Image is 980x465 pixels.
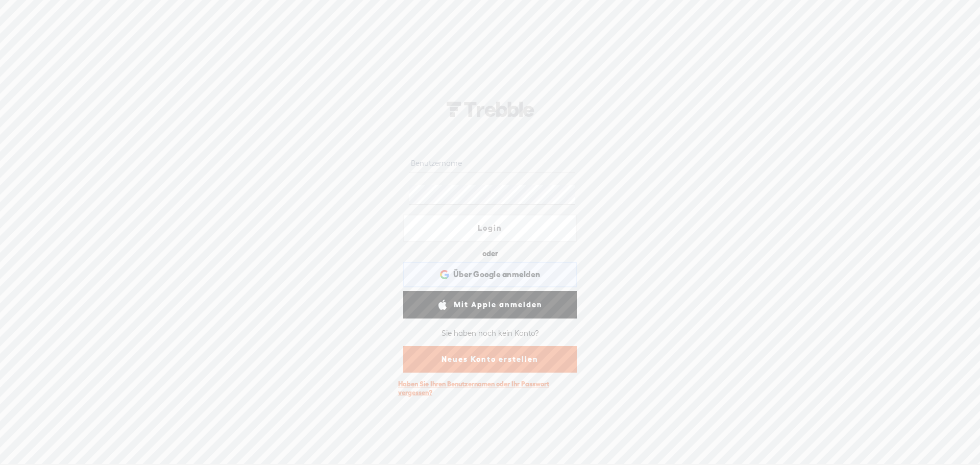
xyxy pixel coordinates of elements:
[409,153,575,173] input: Benutzername
[454,300,542,309] font: Mit Apple anmelden
[398,380,549,397] font: Haben Sie Ihren Benutzernamen oder Ihr Passwort vergessen?
[442,355,538,363] font: Neues Konto erstellen
[403,262,577,287] div: Über Google anmelden
[482,249,498,258] font: oder
[478,224,502,232] font: Login
[442,329,539,337] font: Sie haben noch kein Konto?
[453,270,540,279] font: Über Google anmelden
